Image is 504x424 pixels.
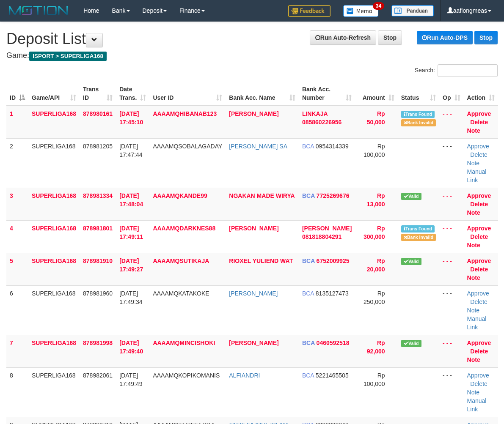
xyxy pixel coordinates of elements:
a: Approve [467,290,489,297]
td: SUPERLIGA168 [28,367,80,417]
a: ALFIANDRI [229,372,260,379]
span: AAAAMQKOPIKOMANIS [153,372,220,379]
span: BCA [302,257,315,264]
span: BCA [302,372,314,379]
a: Manual Link [467,315,487,331]
td: - - - [439,138,463,188]
a: RIOXEL YULIEND WAT [229,257,293,264]
span: 34 [373,2,384,10]
td: SUPERLIGA168 [28,285,80,335]
span: Similar transaction found [401,111,435,118]
a: [PERSON_NAME] [229,225,278,232]
span: BCA [302,290,314,297]
td: 2 [6,138,28,188]
span: [DATE] 17:49:40 [119,339,143,355]
img: MOTION_logo.png [6,4,71,17]
a: Note [467,209,480,216]
th: Action: activate to sort column ascending [464,82,498,106]
span: 878981205 [83,143,113,150]
a: Approve [467,372,489,379]
a: Note [467,274,480,281]
a: Approve [467,143,489,150]
span: BCA [302,192,315,199]
span: Copy 081818804291 to clipboard [302,233,342,240]
span: 878981998 [83,339,113,346]
span: [DATE] 17:47:44 [119,143,143,158]
a: Note [467,307,480,314]
a: Note [467,127,480,134]
span: [DATE] 17:49:11 [119,225,143,240]
span: [DATE] 17:48:04 [119,192,143,208]
input: Search: [438,64,498,77]
span: [DATE] 17:49:49 [119,372,143,387]
span: 878981801 [83,225,113,232]
a: Manual Link [467,397,487,413]
span: AAAAMQSUTIKAJA [153,257,209,264]
span: Similar transaction found [401,225,435,233]
td: 3 [6,188,28,220]
td: - - - [439,253,463,285]
th: Status: activate to sort column ascending [398,82,439,106]
a: Approve [467,225,491,232]
td: - - - [439,335,463,367]
td: 4 [6,220,28,253]
span: Copy 085860226956 to clipboard [302,119,342,126]
span: 878982061 [83,372,113,379]
td: 7 [6,335,28,367]
th: Trans ID: activate to sort column ascending [80,82,116,106]
a: Run Auto-DPS [417,31,473,44]
a: Delete [470,201,488,208]
span: AAAAMQKANDE99 [153,192,207,199]
a: Approve [467,110,491,117]
td: - - - [439,220,463,253]
td: - - - [439,188,463,220]
a: [PERSON_NAME] [229,110,278,117]
a: NGAKAN MADE WIRYA [229,192,295,199]
span: Bank is not match [401,234,436,241]
span: Copy 5221465505 to clipboard [316,372,349,379]
span: ISPORT > SUPERLIGA168 [29,52,107,61]
label: Search: [415,64,498,77]
span: Rp 100,000 [364,143,385,158]
span: LINKAJA [302,110,328,117]
td: 6 [6,285,28,335]
span: 878981960 [83,290,113,297]
h4: Game: [6,52,498,60]
img: panduan.png [391,5,434,16]
span: Copy 8135127473 to clipboard [316,290,349,297]
td: - - - [439,367,463,417]
a: Delete [470,119,488,126]
a: [PERSON_NAME] [229,290,278,297]
span: [DATE] 17:49:34 [119,290,143,305]
td: SUPERLIGA168 [28,106,80,139]
td: SUPERLIGA168 [28,335,80,367]
th: Date Trans.: activate to sort column ascending [116,82,149,106]
span: [DATE] 17:45:10 [119,110,143,126]
a: [PERSON_NAME] SA [229,143,287,150]
span: Rp 92,000 [367,339,385,355]
a: Note [467,389,480,396]
span: Valid transaction [401,340,421,347]
a: Approve [467,192,491,199]
th: Game/API: activate to sort column ascending [28,82,80,106]
a: Delete [470,380,487,387]
a: Stop [474,31,498,44]
a: Approve [467,257,491,264]
span: 878981910 [83,257,113,264]
a: Approve [467,339,491,346]
h1: Deposit List [6,30,498,47]
a: Stop [378,30,402,45]
span: AAAAMQDARKNES88 [153,225,215,232]
span: Copy 0954314339 to clipboard [316,143,349,150]
th: ID: activate to sort column descending [6,82,28,106]
td: - - - [439,285,463,335]
span: Copy 0460592518 to clipboard [317,339,350,346]
td: - - - [439,106,463,139]
td: 8 [6,367,28,417]
span: AAAAMQHIBANAB123 [153,110,217,117]
span: AAAAMQKATAKOKE [153,290,209,297]
a: Note [467,356,480,363]
a: Delete [470,298,487,305]
img: Button%20Memo.svg [343,5,379,17]
a: Manual Link [467,168,487,183]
